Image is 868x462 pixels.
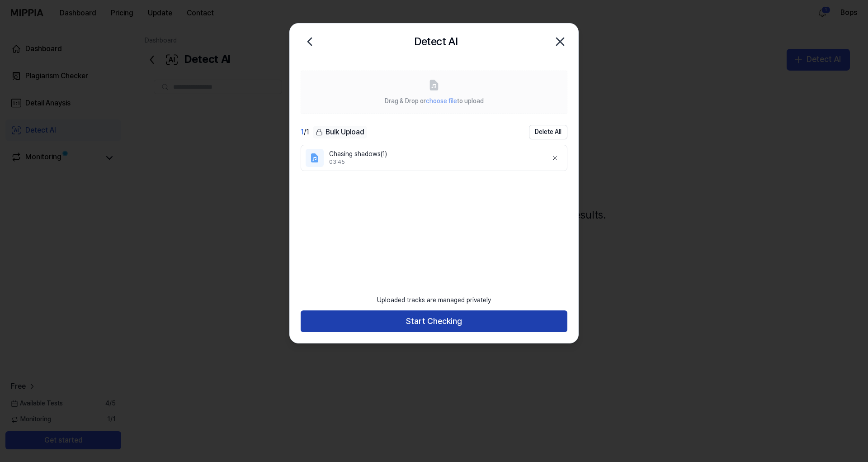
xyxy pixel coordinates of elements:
div: / 1 [301,127,309,138]
span: 1 [301,128,304,136]
div: Uploaded tracks are managed privately [372,291,496,310]
button: Start Checking [301,310,567,332]
button: Bulk Upload [313,126,367,139]
span: choose file [426,97,457,105]
h2: Detect AI [414,33,458,50]
div: Chasing shadows(1) [329,150,541,159]
div: Bulk Upload [313,126,367,138]
button: Delete All [529,125,567,139]
span: Drag & Drop or to upload [385,97,484,105]
div: 03:45 [329,158,541,166]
